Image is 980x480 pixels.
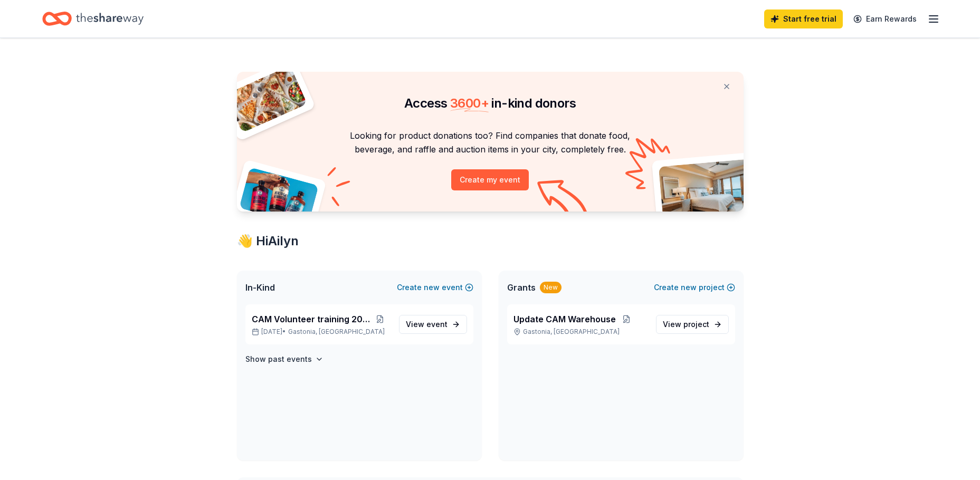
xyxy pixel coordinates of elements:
button: Createnewproject [654,281,735,294]
a: Start free trial [764,9,843,28]
span: View [663,318,709,331]
span: Grants [507,281,536,294]
span: CAM Volunteer training 2025 [252,313,370,325]
span: new [424,281,440,294]
p: Gastonia, [GEOGRAPHIC_DATA] [513,328,648,336]
div: New [540,282,562,293]
span: Gastonia, [GEOGRAPHIC_DATA] [288,328,385,336]
button: Show past events [245,353,324,366]
span: Access in-kind donors [404,95,576,111]
span: In-Kind [245,281,275,294]
span: new [681,281,697,294]
img: Pizza [225,65,307,133]
a: View project [656,315,729,334]
span: event [426,320,448,329]
p: [DATE] • [252,328,391,336]
a: View event [399,315,467,334]
img: Curvy arrow [537,180,590,219]
div: 👋 Hi Ailyn [237,233,744,249]
p: Looking for product donations too? Find companies that donate food, beverage, and raffle and auct... [250,129,731,157]
a: Earn Rewards [847,9,923,28]
span: Update CAM Warehouse [513,313,616,325]
span: project [683,320,709,329]
button: Createnewevent [397,281,473,294]
a: Home [42,6,144,31]
span: 3600 + [450,95,489,111]
button: Create my event [451,169,529,190]
span: View [406,318,448,331]
h4: Show past events [245,353,312,366]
